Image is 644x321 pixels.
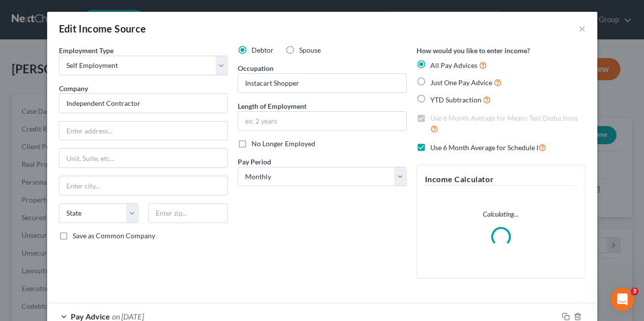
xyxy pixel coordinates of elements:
span: No Longer Employed [252,139,315,148]
span: All Pay Advices [430,61,477,69]
p: Calculating... [425,209,577,219]
iframe: Intercom live chat [611,288,634,311]
span: Company [59,84,88,93]
span: Save as Common Company [73,231,155,240]
input: Enter city... [59,176,227,195]
span: Spouse [299,46,321,54]
div: Edit Income Source [59,22,146,35]
label: Occupation [238,63,274,73]
input: -- [238,74,406,93]
input: Unit, Suite, etc... [59,149,227,167]
span: Debtor [252,46,274,54]
input: Search company by name... [59,94,228,113]
span: Use 6 Month Average for Means Test Deductions [430,114,578,122]
span: Pay Period [238,158,271,166]
label: How would you like to enter income? [417,45,530,56]
input: Enter zip... [148,203,228,223]
input: ex: 2 years [238,112,406,130]
span: on [DATE] [112,312,144,321]
h5: Income Calculator [425,173,577,186]
span: 3 [631,288,639,295]
span: Just One Pay Advice [430,78,492,87]
span: Employment Type [59,46,113,55]
span: YTD Subtraction [430,96,481,104]
label: Length of Employment [238,101,307,111]
span: Pay Advice [71,312,110,321]
input: Enter address... [59,122,227,140]
span: Use 6 Month Average for Schedule I [430,143,538,152]
button: × [579,23,586,34]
